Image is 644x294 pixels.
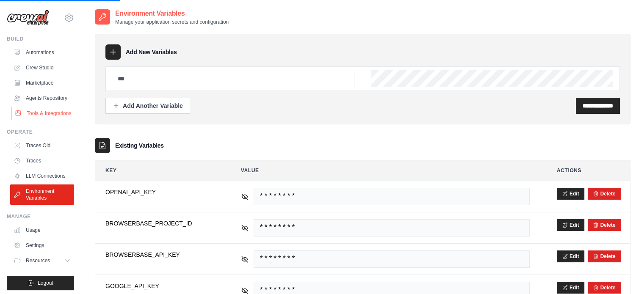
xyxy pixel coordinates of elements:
div: Manage [7,213,74,220]
button: Edit [557,188,584,200]
button: Delete [593,253,616,260]
h3: Add New Variables [126,48,177,56]
a: Tools & Integrations [11,107,75,120]
a: Agents Repository [10,91,74,105]
button: Edit [557,282,584,294]
th: Key [95,160,224,181]
span: GOOGLE_API_KEY [105,282,214,290]
button: Logout [7,276,74,290]
a: Automations [10,46,74,59]
img: Logo [7,10,49,26]
th: Actions [547,160,630,181]
div: Build [7,36,74,42]
span: OPENAI_API_KEY [105,188,214,196]
th: Value [231,160,540,181]
button: Edit [557,250,584,262]
a: Crew Studio [10,61,74,74]
button: Delete [593,190,616,197]
div: Operate [7,129,74,135]
a: Traces [10,154,74,168]
span: Logout [38,280,53,286]
a: Marketplace [10,76,74,90]
button: Edit [557,219,584,231]
h2: Environment Variables [115,8,229,19]
button: Delete [593,222,616,228]
h3: Existing Variables [115,141,164,150]
a: Usage [10,223,74,237]
span: BROWSERBASE_API_KEY [105,250,214,259]
span: Resources [26,257,50,264]
span: BROWSERBASE_PROJECT_ID [105,219,214,228]
p: Manage your application secrets and configuration [115,19,229,25]
button: Add Another Variable [105,98,190,114]
a: Traces Old [10,139,74,152]
a: Settings [10,239,74,252]
button: Delete [593,284,616,291]
button: Resources [10,254,74,267]
a: Environment Variables [10,184,74,205]
div: Add Another Variable [113,102,183,110]
a: LLM Connections [10,169,74,183]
